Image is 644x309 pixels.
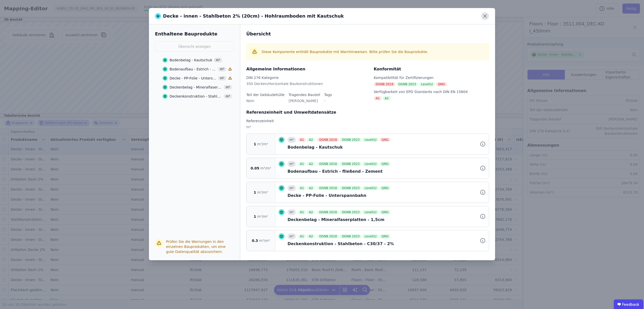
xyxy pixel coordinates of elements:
div: Level(s) [363,186,378,190]
div: DIN 276 Kategorie [246,75,323,80]
span: m²/m² [257,214,268,219]
div: A1 [298,234,306,238]
span: 1 [254,190,256,195]
span: 1 [254,142,256,147]
span: m²/m² [257,142,268,147]
div: Bodenbelag - Kautschuk [288,144,486,150]
div: - [324,98,332,107]
div: Nein [246,98,285,107]
div: A2 [307,186,315,190]
div: DGNB 2023 [340,210,361,214]
div: Allgemeine Informationen [246,66,368,72]
div: A2 [383,96,391,100]
span: m² [218,76,226,80]
div: [PERSON_NAME] [289,98,320,107]
div: A1 [298,162,306,166]
div: A1 [298,138,306,142]
span: m³ [224,94,232,99]
button: Übersicht anzeigen [155,41,234,52]
div: Kompatibilität für Zertifizierungen [374,75,489,80]
div: A2 [307,210,315,214]
div: DGNB 2023 [340,186,361,190]
div: Tragendes Bauteil [289,92,320,97]
div: Level(s) [363,234,378,238]
div: Referenzeinheit [246,118,489,123]
div: m² [246,124,489,134]
div: Deckenkonstruktion - Stahlbeton - C30/37 - 2% [170,94,222,99]
div: m³ [288,161,296,167]
span: 0.3 [252,238,258,243]
div: DGNB 2018 [317,138,339,142]
div: Teil der Gebäudehülle [246,92,285,97]
div: Verfügbarkeit von EPD Standards nach DIN EN 15804 [374,89,489,94]
div: A1 [374,96,382,100]
span: m² [214,58,222,62]
div: Deckenbelag - Mineralfaserplatten - 1,5cm [288,217,486,223]
div: Bodenaufbau - Estrich - fließend - Zement [170,67,217,72]
div: Diese Komponente enthält Bauprodukte mit Warnhinweisen. Bitte prüfen Sie die Bauprodukte. [262,49,485,54]
div: DGNB 2018 [317,186,339,190]
div: DGNB 2023 [396,82,418,86]
div: m³ [288,233,296,239]
div: A1 [298,210,306,214]
div: Bodenaufbau - Estrich - fließend - Zement [288,168,486,174]
div: DGNB 2023 [340,138,361,142]
div: QNG [380,162,391,166]
div: Deckenbelag - Mineralfaserplatten - 1,5cm [170,85,222,90]
div: Konformität [374,66,489,72]
div: A2 [307,138,315,142]
div: Level(s) [363,138,378,142]
div: 350 Decken/Horizontale Baukonstruktionen [246,81,323,90]
span: m²/m² [257,190,268,195]
div: QNG [380,138,391,142]
div: m² [288,137,296,143]
div: A2 [307,162,315,166]
div: Level(s) [363,162,378,166]
span: 0.05 [251,166,259,171]
span: m³ [218,67,226,71]
div: QNG [380,234,391,238]
span: Prüfen Sie die Warnungen in den einzelnen Bauprodukten, um eine gute Datenqualität abzusichern. [166,240,226,254]
div: Übersicht [246,30,489,37]
div: Deckenkonstruktion - Stahlbeton - C30/37 - 2% [288,241,486,247]
div: Referenzeinheit und Umweltdatensätze [246,109,489,115]
div: QNG [380,186,391,190]
div: Decke - PP-Folie - Unterspannbahn [288,193,486,199]
div: A1 [298,186,306,190]
div: DGNB 2023 [340,234,361,238]
div: DGNB 2018 [317,210,339,214]
div: DGNB 2018 [374,82,395,86]
div: DGNB 2018 [317,162,339,166]
span: 1 [254,214,256,219]
div: QNG [436,82,447,86]
div: m² [288,209,296,215]
div: Enthaltene Bauprodukte [155,30,234,37]
div: A2 [307,234,315,238]
div: Bodenbelag - Kautschuk [170,58,212,63]
div: Decke - PP-Folie - Unterspannbahn [170,76,217,81]
div: Level(s) [419,82,435,86]
div: DGNB 2023 [340,162,361,166]
span: m³/m² [260,166,271,171]
div: Level(s) [363,210,378,214]
span: m³/m² [259,238,270,243]
div: Decke - innen - Stahlbeton 2% (20cm) - Hohlraumboden mit Kautschuk [155,13,344,20]
div: Tags [324,92,332,97]
div: m² [288,185,296,191]
div: QNG [380,210,391,214]
span: m² [224,85,232,90]
div: DGNB 2018 [317,234,339,238]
